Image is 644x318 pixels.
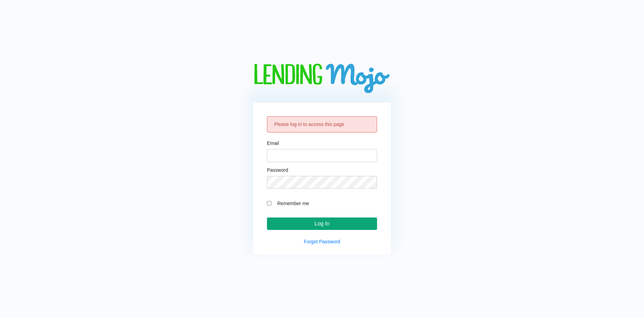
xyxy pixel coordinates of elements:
[267,218,377,230] input: Log In
[267,168,288,172] label: Password
[304,239,340,244] a: Forgot Password
[274,199,377,207] label: Remember me
[267,116,377,132] div: Please log in to access this page
[253,64,391,94] img: logo-big.png
[267,141,279,146] label: Email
